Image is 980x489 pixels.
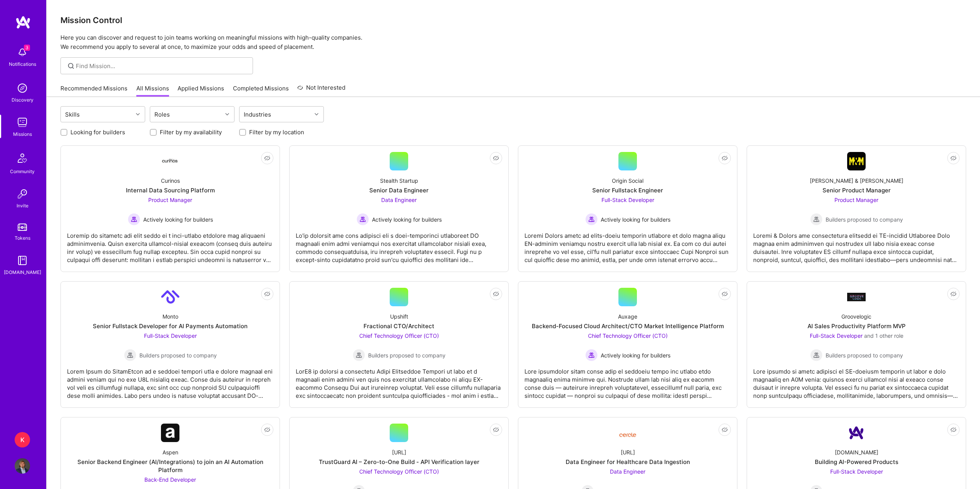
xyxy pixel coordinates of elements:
[76,62,247,70] input: Find Mission...
[60,84,127,97] a: Recommended Missions
[380,177,418,185] div: Stealth Startup
[592,186,663,194] div: Senior Fullstack Engineer
[372,215,442,224] span: Actively looking for builders
[753,361,960,400] div: Lore ipsumdo si ametc adipisci el SE-doeiusm temporin ut labor e dolo magnaaliq en A0M venia: qui...
[493,155,499,161] i: icon EyeClosed
[162,312,178,320] div: Monto
[601,351,670,359] span: Actively looking for builders
[161,288,179,306] img: Company Logo
[830,468,883,475] span: Full-Stack Developer
[810,177,903,185] div: [PERSON_NAME] & [PERSON_NAME]
[823,186,891,194] div: Senior Product Manager
[225,112,229,116] i: icon Chevron
[524,152,731,265] a: Origin SocialSenior Fullstack EngineerFull-Stack Developer Actively looking for buildersActively ...
[162,448,178,456] div: Aspen
[834,197,878,203] span: Product Manager
[315,112,318,116] i: icon Chevron
[15,15,31,29] img: logo
[144,476,196,483] span: Back-End Developer
[950,155,957,161] i: icon EyeClosed
[60,15,966,25] h3: Mission Control
[296,288,502,401] a: UpshiftFractional CTO/ArchitectChief Technology Officer (CTO) Builders proposed to companyBuilder...
[15,253,30,268] img: guide book
[618,312,637,320] div: Auxage
[621,448,635,456] div: [URL]
[296,361,502,400] div: LorE8 ip dolorsi a consectetu Adipi Elitseddoe Tempori ut labo et d magnaali enim admini ven quis...
[612,177,643,185] div: Origin Social
[585,349,598,361] img: Actively looking for builders
[847,424,866,442] img: Company Logo
[847,293,866,301] img: Company Logo
[826,351,903,359] span: Builders proposed to company
[810,349,823,361] img: Builders proposed to company
[610,468,645,475] span: Data Engineer
[585,213,598,225] img: Actively looking for builders
[17,202,28,210] div: Invite
[264,427,270,433] i: icon EyeClosed
[722,155,728,161] i: icon EyeClosed
[359,332,439,339] span: Chief Technology Officer (CTO)
[136,112,140,116] i: icon Chevron
[124,349,136,361] img: Builders proposed to company
[493,427,499,433] i: icon EyeClosed
[950,291,957,297] i: icon EyeClosed
[144,332,197,339] span: Full-Stack Developer
[826,215,903,224] span: Builders proposed to company
[841,312,871,320] div: Groovelogic
[15,45,30,60] img: bell
[835,448,878,456] div: [DOMAIN_NAME]
[15,432,30,447] div: K
[126,186,215,194] div: Internal Data Sourcing Platform
[864,332,903,339] span: and 1 other role
[233,84,289,97] a: Completed Missions
[524,361,731,400] div: Lore ipsumdolor sitam conse adip el seddoeiu tempo inc utlabo etdo magnaaliq enima minimve qui. N...
[950,427,957,433] i: icon EyeClosed
[10,167,35,175] div: Community
[847,152,866,170] img: Company Logo
[15,80,30,96] img: discovery
[364,322,434,330] div: Fractional CTO/Architect
[67,225,273,264] div: Loremip do sitametc adi elit seddo ei t inci-utlabo etdolore mag aliquaeni adminimvenia. Quisn ex...
[15,186,30,202] img: Invite
[359,468,439,475] span: Chief Technology Officer (CTO)
[753,152,960,265] a: Company Logo[PERSON_NAME] & [PERSON_NAME]Senior Product ManagerProduct Manager Builders proposed ...
[67,62,75,70] i: icon SearchGrey
[152,109,172,120] div: Roles
[63,109,82,120] div: Skills
[24,45,30,51] span: 3
[18,224,27,231] img: tokens
[810,332,863,339] span: Full-Stack Developer
[524,225,731,264] div: Loremi Dolors ametc ad elits-doeiu temporin utlabore et dolo magna aliqu EN-adminim veniamqu nost...
[319,458,479,466] div: TrustGuard AI – Zero-to-One Build - API Verification layer
[722,427,728,433] i: icon EyeClosed
[532,322,724,330] div: Backend-Focused Cloud Architect/CTO Market Intelligence Platform
[296,225,502,264] div: Lo'ip dolorsit ame cons adipisci eli s doei-temporinci utlaboreet DO magnaali enim admi veniamqui...
[722,291,728,297] i: icon EyeClosed
[67,152,273,265] a: Company LogoCurinosInternal Data Sourcing PlatformProduct Manager Actively looking for buildersAc...
[392,448,406,456] div: [URL]
[9,60,36,68] div: Notifications
[753,288,960,401] a: Company LogoGroovelogicAI Sales Productivity Platform MVPFull-Stack Developer and 1 other roleBui...
[161,177,180,185] div: Curinos
[296,152,502,265] a: Stealth StartupSenior Data EngineerData Engineer Actively looking for buildersActively looking fo...
[139,351,217,359] span: Builders proposed to company
[807,322,906,330] div: AI Sales Productivity Platform MVP
[566,458,690,466] div: Data Engineer for Healthcare Data Ingestion
[815,458,898,466] div: Building AI-Powered Products
[493,291,499,297] i: icon EyeClosed
[524,288,731,401] a: AuxageBackend-Focused Cloud Architect/CTO Market Intelligence PlatformChief Technology Officer (C...
[143,215,213,224] span: Actively looking for builders
[810,213,823,225] img: Builders proposed to company
[67,288,273,401] a: Company LogoMontoSenior Fullstack Developer for AI Payments AutomationFull-Stack Developer Builde...
[4,268,41,276] div: [DOMAIN_NAME]
[93,322,248,330] div: Senior Fullstack Developer for AI Payments Automation
[15,234,30,242] div: Tokens
[588,332,668,339] span: Chief Technology Officer (CTO)
[390,312,408,320] div: Upshift
[249,128,304,136] label: Filter by my location
[618,427,637,439] img: Company Logo
[368,351,446,359] span: Builders proposed to company
[67,361,273,400] div: Lorem Ipsum do SitamEtcon ad e seddoei tempori utla e dolore magnaal eni admini veniam qui no exe...
[15,115,30,130] img: teamwork
[264,155,270,161] i: icon EyeClosed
